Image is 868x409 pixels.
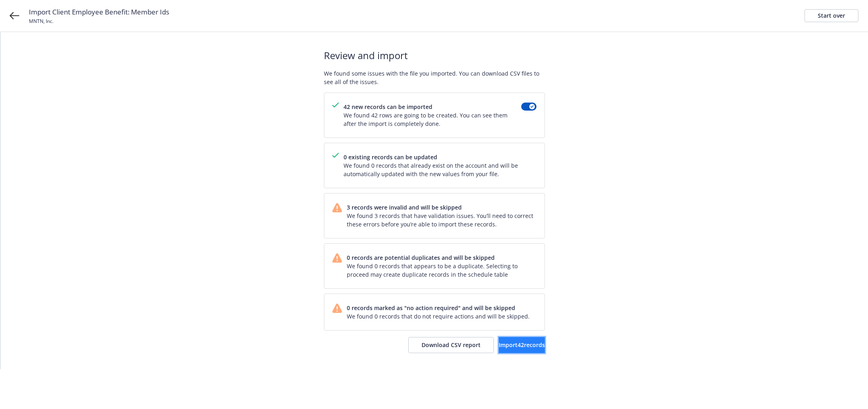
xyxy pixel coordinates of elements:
span: We found 0 records that do not require actions and will be skipped. [347,312,530,321]
span: Review and import [324,48,545,63]
button: Download CSV report [408,337,494,353]
span: We found 0 records that already exist on the account and will be automatically updated with the n... [344,161,536,178]
span: Download CSV report [422,341,481,349]
span: We found 42 rows are going to be created. You can see them after the import is completely done. [344,111,521,128]
span: We found some issues with the file you imported. You can download CSV files to see all of the iss... [324,69,545,86]
span: 42 new records can be imported [344,103,521,111]
span: 0 records are potential duplicates and will be skipped [347,253,536,262]
span: MNTN, Inc. [29,18,53,25]
span: 0 records marked as "no action required" and will be skipped [347,304,530,312]
span: We found 0 records that appears to be a duplicate. Selecting to proceed may create duplicate reco... [347,262,536,279]
span: 0 existing records can be updated [344,153,536,161]
span: We found 3 records that have validation issues. You’ll need to correct these errors before you’re... [347,212,536,228]
a: Start over [805,9,858,22]
span: Import 42 records [499,341,545,349]
span: Import Client Employee Benefit: Member Ids [29,7,169,17]
button: Import42records [499,337,545,353]
div: Start over [818,10,845,22]
span: 3 records were invalid and will be skipped [347,203,536,212]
